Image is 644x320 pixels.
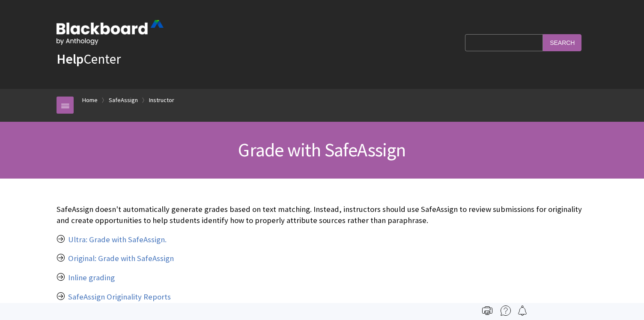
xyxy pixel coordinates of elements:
a: SafeAssign Originality Reports [68,292,171,302]
a: Instructor [149,95,174,106]
img: More help [501,305,511,316]
a: HelpCenter [57,50,121,68]
img: Follow this page [517,305,528,316]
p: SafeAssign doesn't automatically generate grades based on text matching. Instead, instructors sho... [57,204,587,226]
a: Ultra: Grade with SafeAssign. [68,235,167,245]
span: Grade with SafeAssign [238,138,405,161]
img: Blackboard by Anthology [57,20,164,45]
a: Inline grading [68,273,115,283]
img: Print [482,305,492,316]
input: Search [543,34,581,51]
strong: Help [57,50,83,68]
a: Original: Grade with SafeAssign [68,253,174,264]
a: SafeAssign [109,95,138,106]
a: Home [82,95,98,106]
